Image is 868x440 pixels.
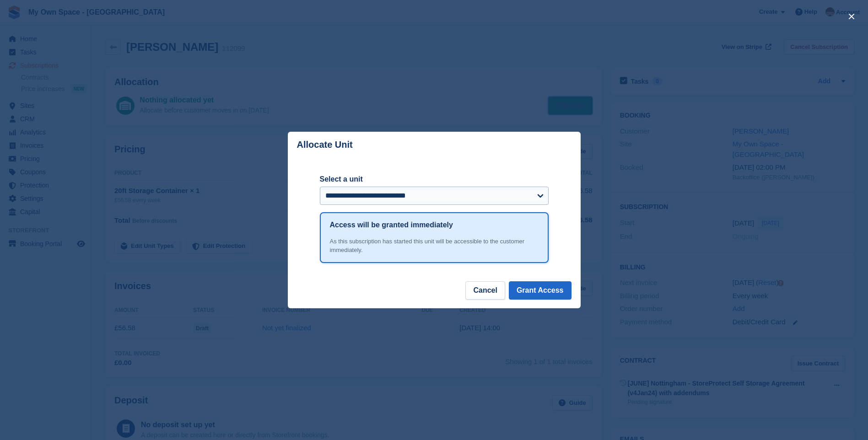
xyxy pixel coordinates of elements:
[297,140,353,150] p: Allocate Unit
[330,237,539,255] div: As this subscription has started this unit will be accessible to the customer immediately.
[844,9,859,24] button: close
[509,281,571,300] button: Grant Access
[320,174,549,185] label: Select a unit
[330,220,453,231] h1: Access will be granted immediately
[465,281,505,300] button: Cancel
